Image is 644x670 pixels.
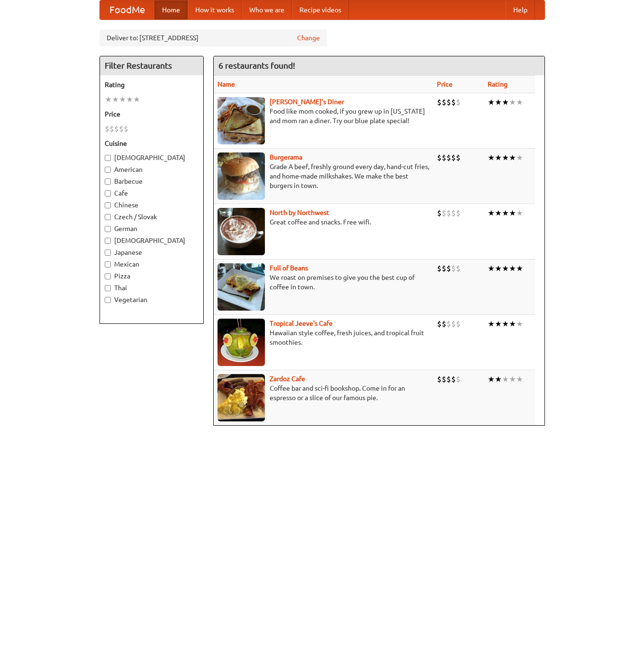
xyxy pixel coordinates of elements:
[495,152,502,163] li: ★
[446,97,451,107] li: $
[442,374,446,384] li: $
[105,94,112,105] li: ★
[218,328,429,347] p: Hawaiian style coffee, fresh juices, and tropical fruit smoothies.
[495,374,502,384] li: ★
[456,97,461,107] li: $
[105,236,199,245] label: [DEMOGRAPHIC_DATA]
[456,263,461,274] li: $
[105,261,111,268] input: Mexican
[451,263,456,274] li: $
[270,98,344,106] a: [PERSON_NAME]'s Diner
[270,264,308,272] a: Full of Beans
[105,167,111,173] input: American
[105,273,111,279] input: Pizza
[451,319,456,329] li: $
[105,297,111,303] input: Vegetarian
[154,0,188,19] a: Home
[488,263,495,274] li: ★
[105,190,111,197] input: Cafe
[516,319,523,329] li: ★
[270,320,333,327] a: Tropical Jeeve's Cafe
[105,177,199,186] label: Barbecue
[105,80,199,89] h5: Rating
[516,263,523,274] li: ★
[437,208,442,218] li: $
[506,0,535,19] a: Help
[105,214,111,220] input: Czech / Slovak
[105,283,199,293] label: Thai
[119,94,126,105] li: ★
[218,208,265,255] img: north.jpg
[105,124,109,134] li: $
[133,94,140,105] li: ★
[105,295,199,304] label: Vegetarian
[502,374,509,384] li: ★
[105,250,111,256] input: Japanese
[114,124,119,134] li: $
[242,0,292,19] a: Who we are
[105,153,199,162] label: [DEMOGRAPHIC_DATA]
[105,109,199,119] h5: Price
[437,152,442,163] li: $
[488,97,495,107] li: ★
[456,208,461,218] li: $
[442,263,446,274] li: $
[516,152,523,163] li: ★
[488,80,508,88] a: Rating
[442,152,446,163] li: $
[446,208,451,218] li: $
[502,152,509,163] li: ★
[105,226,111,232] input: German
[446,263,451,274] li: $
[126,94,133,105] li: ★
[488,208,495,218] li: ★
[100,0,154,19] a: FoodMe
[451,208,456,218] li: $
[188,0,242,19] a: How it works
[509,374,516,384] li: ★
[109,124,114,134] li: $
[105,271,199,281] label: Pizza
[218,319,265,366] img: jeeves.jpg
[105,238,111,244] input: [DEMOGRAPHIC_DATA]
[502,97,509,107] li: ★
[446,152,451,163] li: $
[488,319,495,329] li: ★
[105,212,199,222] label: Czech / Slovak
[105,224,199,233] label: German
[218,263,265,311] img: beans.jpg
[270,209,329,216] a: North by Northwest
[437,80,453,88] a: Price
[509,319,516,329] li: ★
[105,165,199,174] label: American
[456,319,461,329] li: $
[218,107,429,125] p: Food like mom cooked, if you grew up in [US_STATE] and mom ran a diner. Try our blue plate special!
[105,202,111,208] input: Chinese
[451,97,456,107] li: $
[442,319,446,329] li: $
[516,97,523,107] li: ★
[442,208,446,218] li: $
[218,384,429,402] p: Coffee bar and sci-fi bookshop. Come in for an espresso or a slice of our famous pie.
[105,139,199,148] h5: Cuisine
[495,319,502,329] li: ★
[437,97,442,107] li: $
[451,374,456,384] li: $
[105,285,111,291] input: Thai
[270,153,302,161] a: Burgerama
[270,375,305,383] b: Zardoz Cafe
[100,29,327,46] div: Deliver to: [STREET_ADDRESS]
[105,200,199,210] label: Chinese
[105,248,199,257] label: Japanese
[105,155,111,161] input: [DEMOGRAPHIC_DATA]
[495,263,502,274] li: ★
[456,152,461,163] li: $
[516,374,523,384] li: ★
[437,263,442,274] li: $
[495,97,502,107] li: ★
[516,208,523,218] li: ★
[105,259,199,269] label: Mexican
